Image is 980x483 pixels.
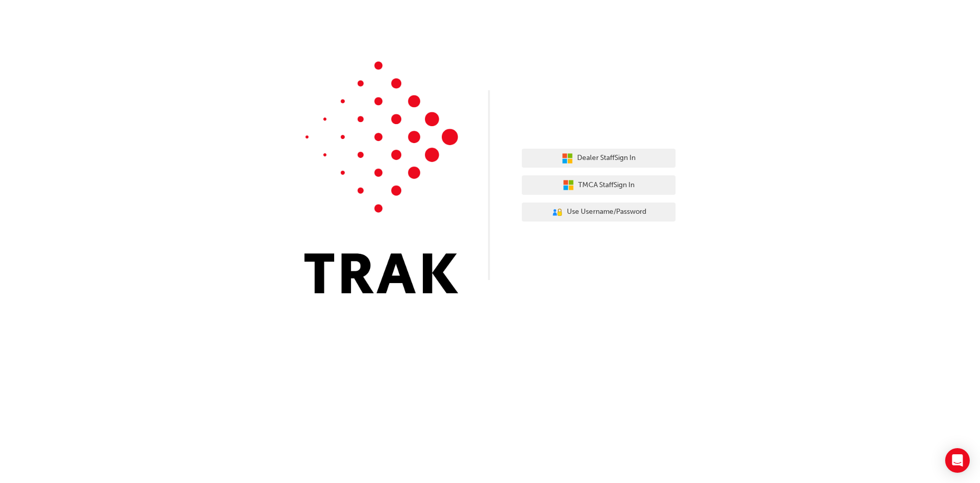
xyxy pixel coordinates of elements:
span: TMCA Staff Sign In [578,179,635,191]
button: TMCA StaffSign In [522,175,676,195]
img: Trak [304,62,458,293]
button: Use Username/Password [522,203,676,222]
span: Use Username/Password [567,206,646,218]
span: Dealer Staff Sign In [577,152,636,164]
div: Open Intercom Messenger [945,448,970,473]
button: Dealer StaffSign In [522,149,676,168]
